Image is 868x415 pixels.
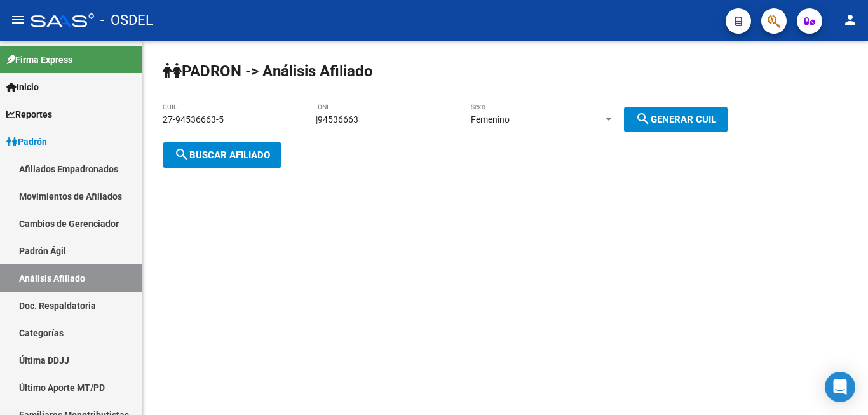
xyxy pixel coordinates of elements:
span: Padrón [6,135,47,149]
span: Femenino [471,114,510,125]
mat-icon: person [843,12,858,27]
mat-icon: menu [10,12,25,27]
div: Open Intercom Messenger [825,372,855,402]
mat-icon: search [635,111,651,126]
strong: PADRON -> Análisis Afiliado [163,62,373,80]
span: Buscar afiliado [174,149,270,161]
span: Inicio [6,80,39,94]
div: | [316,114,737,125]
button: Buscar afiliado [163,142,281,168]
button: Generar CUIL [624,107,728,132]
mat-icon: search [174,147,189,162]
span: Firma Express [6,53,72,67]
span: Reportes [6,107,52,121]
span: - OSDEL [100,6,153,34]
span: Generar CUIL [635,114,716,125]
